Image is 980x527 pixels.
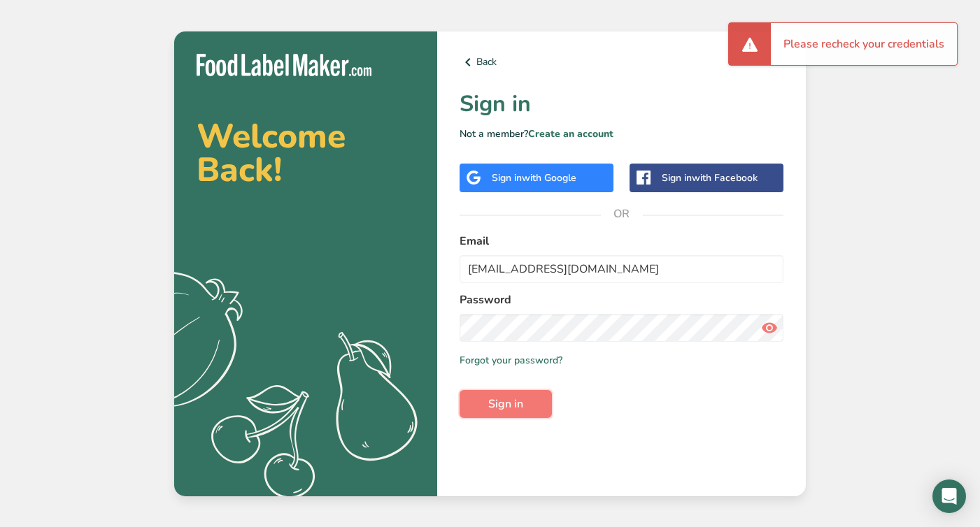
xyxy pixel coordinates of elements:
[692,171,758,185] span: with Facebook
[460,87,783,121] h1: Sign in
[460,127,783,141] p: Not a member?
[460,255,783,283] input: Enter Your Email
[460,233,783,250] label: Email
[488,396,523,412] span: Sign in
[528,127,613,140] a: Create an account
[460,291,783,308] label: Password
[460,390,552,418] button: Sign in
[460,353,562,368] a: Forgot your password?
[460,54,783,71] a: Back
[197,120,415,187] h2: Welcome Back!
[771,23,957,65] div: Please recheck your credentials
[197,54,371,77] img: Food Label Maker
[492,171,576,185] div: Sign in
[601,193,643,235] span: OR
[522,171,576,185] span: with Google
[932,479,966,513] div: Open Intercom Messenger
[662,171,758,185] div: Sign in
